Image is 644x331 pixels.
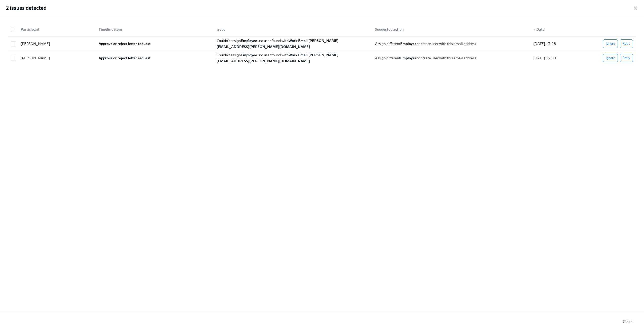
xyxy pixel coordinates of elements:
[533,28,536,31] span: ▲
[531,26,595,32] div: Date
[400,56,417,60] strong: Employee
[623,56,630,61] span: Retry
[8,51,636,65] div: [PERSON_NAME]Approve or reject letter requestCouldn't assignEmployee- no user found withWork Emai...
[8,37,636,51] div: [PERSON_NAME]Approve or reject letter requestCouldn't assignEmployee- no user found withWork Emai...
[606,41,615,46] span: Ignore
[375,41,476,46] span: Assign different or create user with this email address
[400,41,417,46] strong: Employee
[603,54,618,62] button: Ignore
[373,26,529,32] div: Suggested action
[531,55,595,61] div: [DATE] 17:30
[241,38,257,43] strong: Employee
[19,26,95,32] div: Participant
[603,39,618,48] button: Ignore
[606,56,615,61] span: Ignore
[95,24,213,34] div: Timeline item
[375,56,476,60] span: Assign different or create user with this email address
[289,53,308,57] strong: Work Email
[620,54,633,62] button: Retry
[19,41,95,47] div: [PERSON_NAME]
[213,24,371,34] div: Issue
[531,41,595,47] div: [DATE] 17:28
[99,56,151,60] strong: Approve or reject letter request
[619,317,636,327] button: Close
[623,41,630,46] span: Retry
[97,26,213,32] div: Timeline item
[99,41,151,46] strong: Approve or reject letter request
[241,53,257,57] strong: Employee
[17,24,95,34] div: Participant
[371,24,529,34] div: Suggested action
[623,319,632,324] span: Close
[289,38,308,43] strong: Work Email
[215,26,371,32] div: Issue
[6,4,47,12] h2: 2 issues detected
[620,39,633,48] button: Retry
[19,55,95,61] div: [PERSON_NAME]
[529,24,595,34] div: ▲Date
